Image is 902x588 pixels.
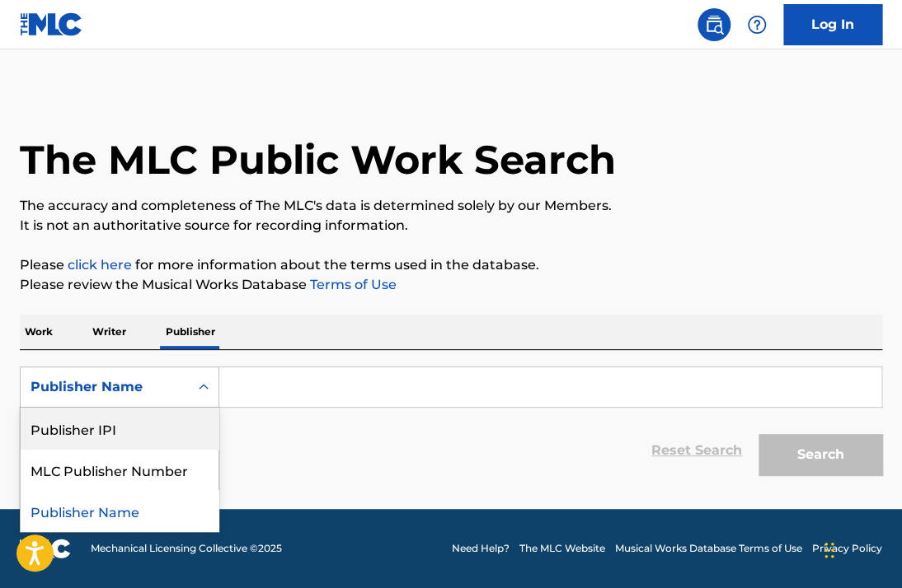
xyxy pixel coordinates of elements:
[21,408,218,449] div: Publisher IPI
[20,366,882,483] form: Search Form
[20,275,882,295] p: Please review the Musical Works Database
[87,315,131,349] p: Writer
[31,377,179,397] div: Publisher Name
[812,541,882,556] a: Privacy Policy
[20,196,882,216] p: The accuracy and completeness of The MLC's data is determined solely by our Members.
[747,15,767,35] img: help
[452,541,510,556] a: Need Help?
[519,541,605,556] a: The MLC Website
[824,525,834,575] div: Drag
[20,216,882,236] p: It is not an authoritative source for recording information.
[740,8,773,41] div: Help
[20,135,616,184] h1: The MLC Public Work Search
[21,490,218,531] div: Publisher Name
[91,541,282,556] span: Mechanical Licensing Collective © 2025
[615,541,802,556] a: Musical Works Database Terms of Use
[783,4,882,45] a: Log In
[820,509,902,588] iframe: Chat Widget
[20,539,71,558] img: logo
[307,277,397,292] a: Terms of Use
[21,449,218,490] div: MLC Publisher Number
[20,315,58,349] p: Work
[20,12,83,36] img: MLC Logo
[704,15,724,35] img: search
[698,8,731,41] a: Public Search
[20,255,882,275] p: Please for more information about the terms used in the database.
[68,257,132,273] a: click here
[161,315,220,349] p: Publisher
